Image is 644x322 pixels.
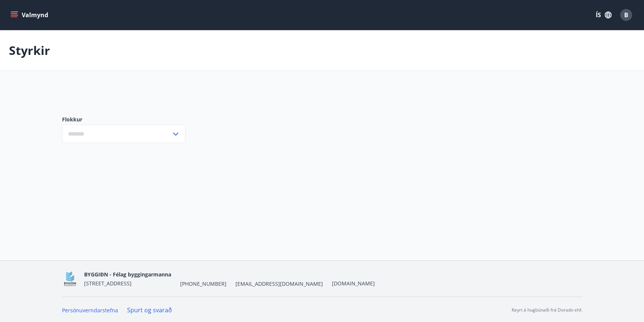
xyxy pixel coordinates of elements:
[9,42,50,59] p: Styrkir
[624,11,628,19] span: B
[512,307,582,313] p: Keyrt á hugbúnaði frá Dorado ehf.
[127,306,172,314] a: Spurt og svarað
[62,271,78,287] img: BKlGVmlTW1Qrz68WFGMFQUcXHWdQd7yePWMkvn3i.png
[62,116,185,123] label: Flokkur
[332,280,375,287] a: [DOMAIN_NAME]
[235,280,323,288] span: [EMAIL_ADDRESS][DOMAIN_NAME]
[84,271,171,278] span: BYGGIÐN - Félag byggingarmanna
[62,307,118,314] a: Persónuverndarstefna
[84,280,132,287] span: [STREET_ADDRESS]
[617,6,635,24] button: B
[9,8,51,22] button: menu
[180,280,227,288] span: [PHONE_NUMBER]
[592,8,616,22] button: ÍS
